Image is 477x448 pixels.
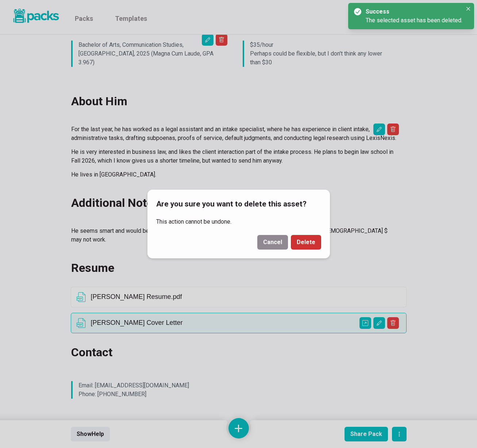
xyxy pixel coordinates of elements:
[147,190,330,216] header: Are you sure you want to delete this asset?
[147,214,330,229] div: This action cannot be undone.
[464,4,473,13] button: Close
[366,7,459,16] div: Success
[366,16,462,25] div: The selected asset has been deleted.
[291,235,321,250] button: Delete
[257,235,288,250] button: Cancel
